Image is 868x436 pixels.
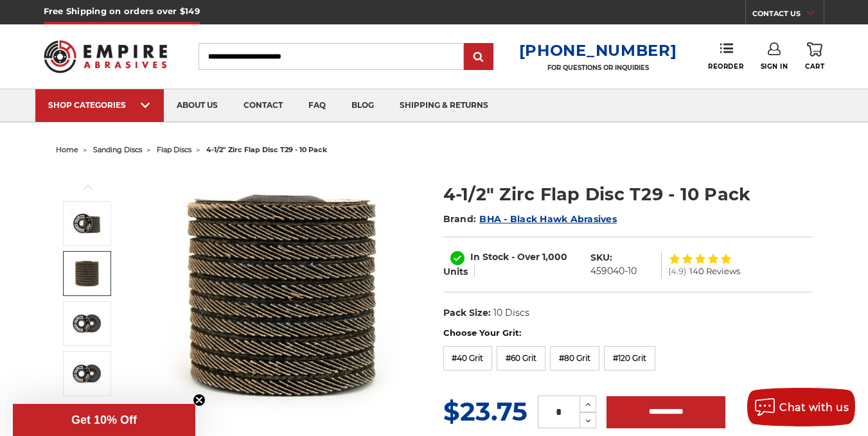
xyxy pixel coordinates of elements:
label: Choose Your Grit: [443,327,812,340]
span: Units [443,266,468,277]
img: 10 pack of premium black hawk flap discs [71,257,103,290]
a: blog [339,89,387,122]
a: sanding discs [93,145,142,154]
a: flap discs [157,145,191,154]
span: Brand: [443,213,477,225]
img: Empire Abrasives [44,32,167,80]
a: contact [231,89,296,122]
div: SHOP CATEGORIES [48,100,151,110]
dt: Pack Size: [443,306,491,320]
a: Reorder [708,42,743,70]
input: Submit [466,44,492,70]
dt: SKU: [590,251,612,265]
span: Sign In [761,62,788,71]
img: 4.5" Black Hawk Zirconia Flap Disc 10 Pack [153,168,410,425]
span: Reorder [708,62,743,71]
div: Get 10% OffClose teaser [13,404,195,436]
button: Next [73,399,103,426]
a: shipping & returns [387,89,501,122]
a: about us [164,89,231,122]
span: $23.75 [443,396,527,427]
dd: 459040-10 [590,265,637,278]
a: home [56,145,78,154]
span: 1,000 [542,251,567,263]
button: Chat with us [747,388,855,426]
span: In Stock [470,251,509,263]
span: - Over [511,251,540,263]
span: Get 10% Off [71,414,137,426]
span: (4.9) [668,267,686,275]
img: 60 grit zirc flap disc [71,358,103,390]
button: Close teaser [193,394,206,406]
a: [PHONE_NUMBER] [519,41,677,60]
span: 4-1/2" zirc flap disc t29 - 10 pack [206,145,327,154]
p: FOR QUESTIONS OR INQUIRIES [519,64,677,72]
img: 4.5" Black Hawk Zirconia Flap Disc 10 Pack [71,207,103,240]
a: faq [296,89,339,122]
span: 140 Reviews [689,267,740,275]
img: 40 grit zirc flap disc [71,308,103,340]
dd: 10 Discs [493,306,529,320]
a: Cart [805,42,824,71]
a: CONTACT US [752,6,824,24]
button: Previous [73,173,103,201]
a: BHA - Black Hawk Abrasives [479,213,617,225]
span: Cart [805,62,824,71]
span: Chat with us [779,401,849,414]
h1: 4-1/2" Zirc Flap Disc T29 - 10 Pack [443,182,812,207]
